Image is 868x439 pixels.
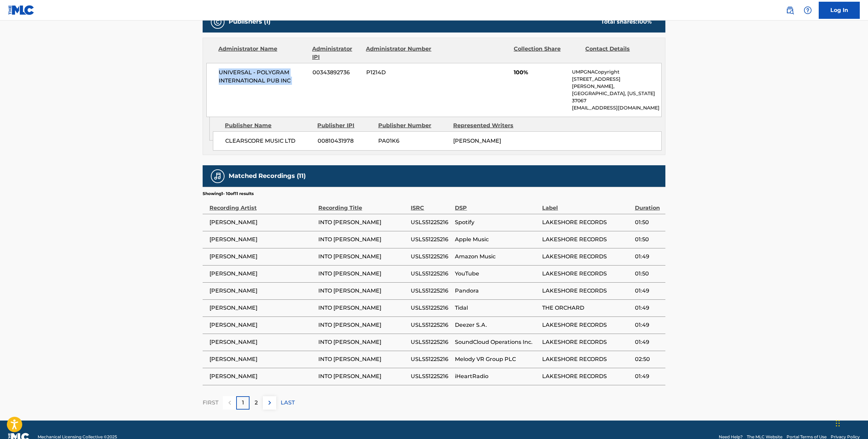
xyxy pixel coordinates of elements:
[366,45,432,61] div: Administrator Number
[635,235,662,244] span: 01:50
[203,399,218,407] p: FIRST
[455,304,539,312] span: Tidal
[8,5,35,15] img: MLC Logo
[229,172,306,180] h5: Matched Recordings (11)
[514,45,580,61] div: Collection Share
[218,45,307,61] div: Administrator Name
[281,399,295,407] p: LAST
[635,253,662,261] span: 01:49
[209,355,315,363] span: [PERSON_NAME]
[318,321,407,329] span: INTO [PERSON_NAME]
[786,6,794,14] img: search
[318,235,407,244] span: INTO [PERSON_NAME]
[455,338,539,346] span: SoundCloud Operations Inc.
[318,304,407,312] span: INTO [PERSON_NAME]
[411,287,451,295] span: USLS51225216
[635,321,662,329] span: 01:49
[542,338,631,346] span: LAKESHORE RECORDS
[209,287,315,295] span: [PERSON_NAME]
[635,270,662,278] span: 01:50
[203,191,254,197] p: Showing 1 - 10 of 11 results
[801,3,815,17] div: Help
[209,304,315,312] span: [PERSON_NAME]
[411,253,451,261] span: USLS51225216
[635,304,662,312] span: 01:49
[572,68,661,76] p: UMPGNACopyright
[411,355,451,363] span: USLS51225216
[318,338,407,346] span: INTO [PERSON_NAME]
[219,68,307,85] span: UNIVERSAL - POLYGRAM INTERNATIONAL PUB INC
[411,197,451,212] div: ISRC
[411,321,451,329] span: USLS51225216
[366,68,433,77] span: P1214D
[411,235,451,244] span: USLS51225216
[572,104,661,112] p: [EMAIL_ADDRESS][DOMAIN_NAME]
[455,218,539,227] span: Spotify
[209,253,315,261] span: [PERSON_NAME]
[635,338,662,346] span: 01:49
[318,253,407,261] span: INTO [PERSON_NAME]
[455,197,539,212] div: DSP
[229,18,270,26] h5: Publishers (1)
[411,338,451,346] span: USLS51225216
[411,218,451,227] span: USLS51225216
[783,3,797,17] a: Public Search
[225,121,312,130] div: Publisher Name
[455,355,539,363] span: Melody VR Group PLC
[455,253,539,261] span: Amazon Music
[542,304,631,312] span: THE ORCHARD
[542,372,631,380] span: LAKESHORE RECORDS
[411,270,451,278] span: USLS51225216
[635,287,662,295] span: 01:49
[411,304,451,312] span: USLS51225216
[455,372,539,380] span: iHeartRadio
[542,253,631,261] span: LAKESHORE RECORDS
[378,137,448,145] span: PA01K6
[542,218,631,227] span: LAKESHORE RECORDS
[209,218,315,227] span: [PERSON_NAME]
[637,18,652,25] span: 100 %
[455,287,539,295] span: Pandora
[209,321,315,329] span: [PERSON_NAME]
[635,355,662,363] span: 02:50
[312,68,361,77] span: 00343892736
[585,45,652,61] div: Contact Details
[834,406,868,439] iframe: Chat Widget
[214,18,222,26] img: Publishers
[453,121,523,130] div: Represented Writers
[542,287,631,295] span: LAKESHORE RECORDS
[804,6,812,14] img: help
[542,235,631,244] span: LAKESHORE RECORDS
[318,270,407,278] span: INTO [PERSON_NAME]
[209,235,315,244] span: [PERSON_NAME]
[819,2,860,19] a: Log In
[255,399,258,407] p: 2
[225,137,312,145] span: CLEARSCORE MUSIC LTD
[209,338,315,346] span: [PERSON_NAME]
[214,172,222,180] img: Matched Recordings
[455,270,539,278] span: YouTube
[411,372,451,380] span: USLS51225216
[318,218,407,227] span: INTO [PERSON_NAME]
[572,90,661,104] p: [GEOGRAPHIC_DATA], [US_STATE] 37067
[318,137,373,145] span: 00810431978
[317,121,373,130] div: Publisher IPI
[318,287,407,295] span: INTO [PERSON_NAME]
[318,197,407,212] div: Recording Title
[836,413,840,434] div: Drag
[542,355,631,363] span: LAKESHORE RECORDS
[209,372,315,380] span: [PERSON_NAME]
[455,235,539,244] span: Apple Music
[601,18,652,26] div: Total shares:
[242,399,244,407] p: 1
[455,321,539,329] span: Deezer S.A.
[209,270,315,278] span: [PERSON_NAME]
[635,218,662,227] span: 01:50
[635,197,662,212] div: Duration
[542,270,631,278] span: LAKESHORE RECORDS
[312,45,361,61] div: Administrator IPI
[378,121,448,130] div: Publisher Number
[514,68,567,77] span: 100%
[635,372,662,380] span: 01:49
